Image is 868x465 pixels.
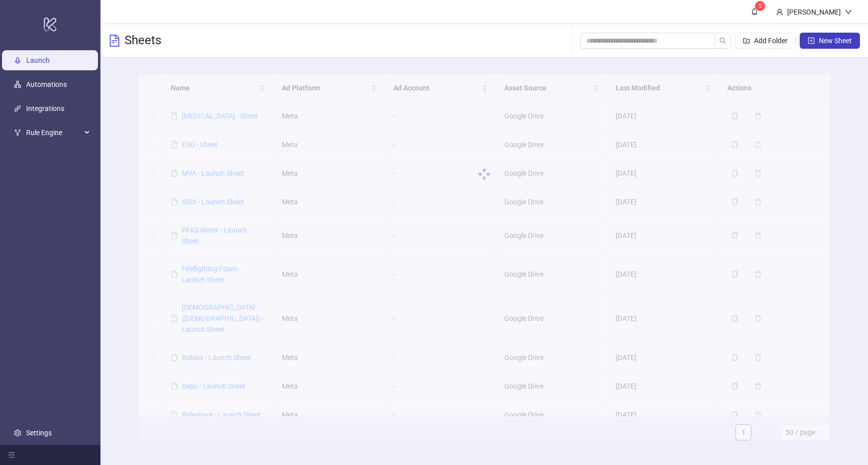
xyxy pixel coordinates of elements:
sup: 5 [755,1,765,11]
span: 5 [758,3,762,10]
h3: Sheets [125,33,161,49]
span: New Sheet [819,37,852,45]
div: [PERSON_NAME] [783,7,845,18]
span: folder-add [743,37,750,44]
span: down [845,9,852,16]
a: Settings [26,429,52,437]
span: Add Folder [754,37,788,45]
a: Automations [26,80,67,88]
button: New Sheet [800,33,860,49]
span: search [719,37,726,44]
span: fork [14,129,21,136]
button: Add Folder [735,33,796,49]
a: Launch [26,56,50,64]
span: Rule Engine [26,123,81,143]
span: menu-fold [8,451,15,458]
span: file-text [108,35,121,47]
span: plus-square [808,37,815,44]
span: user [776,9,783,16]
span: bell [751,8,758,15]
a: Integrations [26,104,64,112]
